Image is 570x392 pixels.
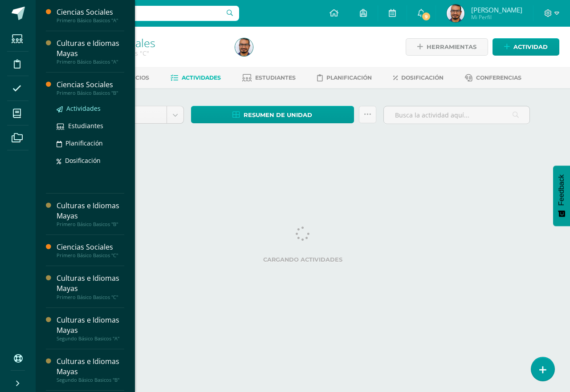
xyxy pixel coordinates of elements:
div: Segundo Básico Basicos "B" [57,377,124,383]
span: Mi Perfil [471,13,522,21]
a: Actividades [57,103,124,113]
a: Planificación [317,71,372,85]
span: Planificación [326,74,372,81]
img: 08be2d55319ba3387df66664f4822257.png [235,38,253,56]
span: 9 [421,12,431,21]
span: [PERSON_NAME] [471,5,522,14]
span: Feedback [558,174,566,206]
a: Culturas e Idiomas MayasPrimero Básico Basicos "A" [57,38,124,65]
div: Ciencias Sociales [57,7,124,17]
span: Resumen de unidad [244,107,312,123]
a: Ciencias SocialesPrimero Básico Basicos "C" [57,242,124,259]
div: Primero Básico Basicos "B" [57,221,124,227]
div: Primero Básico Basicos "C" [57,294,124,300]
a: Culturas e Idiomas MayasSegundo Básico Basicos "B" [57,356,124,383]
a: Culturas e Idiomas MayasPrimero Básico Basicos "B" [57,201,124,227]
img: 08be2d55319ba3387df66664f4822257.png [447,4,464,22]
input: Busca un usuario... [41,6,239,21]
div: Ciencias Sociales [57,242,124,252]
div: Culturas e Idiomas Mayas [57,356,124,377]
div: Culturas e Idiomas Mayas [57,273,124,294]
label: Cargando actividades [76,256,530,263]
a: Ciencias SocialesPrimero Básico Basicos "A" [57,7,124,24]
a: Resumen de unidad [191,106,354,123]
div: Culturas e Idiomas Mayas [57,315,124,335]
a: Actividad [493,38,559,56]
div: Ciencias Sociales [57,80,124,90]
a: Dosificación [57,155,124,166]
a: Dosificación [393,71,444,85]
span: Actividades [182,74,221,81]
a: Conferencias [465,71,521,85]
span: Actividad [513,39,548,55]
span: Actividades [66,104,101,113]
span: Herramientas [427,39,476,55]
div: Primero Básico Basicos "C" [57,252,124,259]
a: Culturas e Idiomas MayasPrimero Básico Basicos "C" [57,273,124,300]
div: Culturas e Idiomas Mayas [57,201,124,221]
span: Estudiantes [68,121,103,130]
div: Primero Básico Basicos "B" [57,90,124,96]
span: Dosificación [401,74,444,81]
span: Planificación [65,139,103,147]
a: Planificación [57,138,124,148]
span: Dosificación [65,156,101,165]
a: Culturas e Idiomas MayasSegundo Básico Basicos "A" [57,315,124,342]
div: Primero Básico Basicos "A" [57,59,124,65]
span: Estudiantes [255,74,296,81]
div: Primero Básico Basicos 'C' [69,49,224,57]
h1: Ciencias Sociales [69,36,224,49]
div: Segundo Básico Basicos "A" [57,335,124,342]
a: Estudiantes [242,71,296,85]
a: Ciencias SocialesPrimero Básico Basicos "B" [57,80,124,96]
div: Culturas e Idiomas Mayas [57,38,124,59]
div: Primero Básico Basicos "A" [57,17,124,24]
a: Actividades [171,71,221,85]
a: Estudiantes [57,121,124,131]
a: Herramientas [406,38,488,56]
button: Feedback - Mostrar encuesta [553,166,570,226]
input: Busca la actividad aquí... [384,106,529,124]
span: Conferencias [476,74,521,81]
